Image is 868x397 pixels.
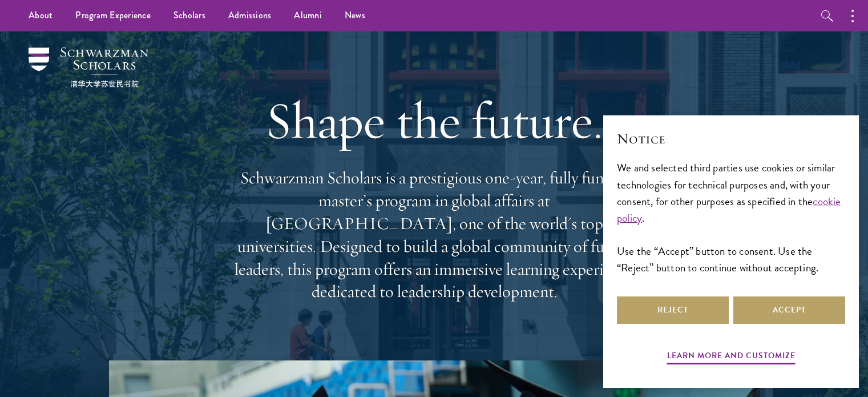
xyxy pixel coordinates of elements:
[617,129,845,149] h2: Notice
[229,89,640,153] h1: Shape the future.
[229,167,640,303] p: Schwarzman Scholars is a prestigious one-year, fully funded master’s program in global affairs at...
[29,47,148,87] img: Schwarzman Scholars
[733,296,845,324] button: Accept
[617,159,845,275] div: We and selected third parties use cookies or similar technologies for technical purposes and, wit...
[617,193,841,226] a: cookie policy
[617,296,729,324] button: Reject
[667,348,796,366] button: Learn more and customize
